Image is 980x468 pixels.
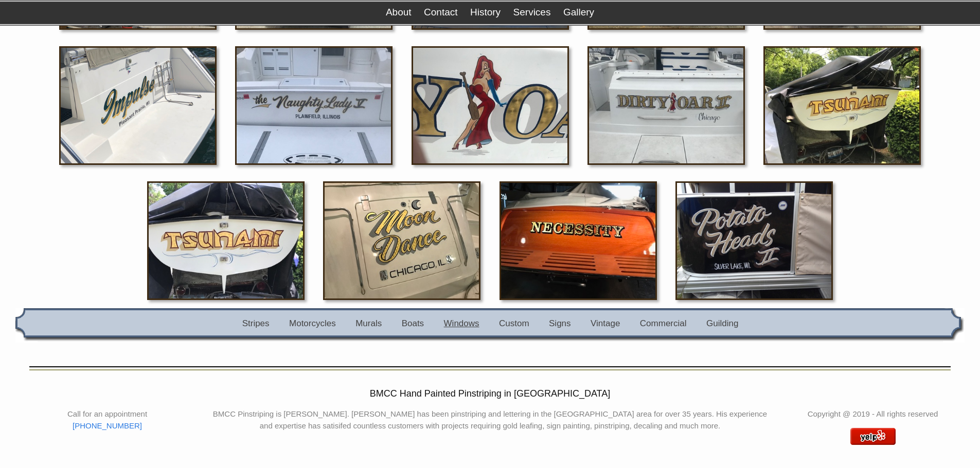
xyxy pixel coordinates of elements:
[15,308,38,343] img: gal_nav_left.gif
[235,46,393,165] img: IMG_2780.jpg
[444,319,479,328] a: Windows
[640,319,687,328] a: Commercial
[323,181,480,300] img: IMG_0626.JPG
[500,181,657,300] img: IMG_0544.JPG
[59,46,217,165] img: IMG_2177.jpg
[781,408,965,420] p: Copyright @ 2019 - All rights reserved
[15,387,965,401] h2: BMCC Hand Painted Pinstriping in [GEOGRAPHIC_DATA]
[549,319,571,328] a: Signs
[513,7,551,17] a: Services
[850,428,896,445] img: BMCC Hand Painted Pinstriping
[587,46,745,165] img: IMG_2549.jpg
[73,421,142,430] a: [PHONE_NUMBER]
[675,181,833,300] img: photo%205.JPG
[289,319,336,328] a: Motorcycles
[424,7,457,17] a: Contact
[242,319,270,328] a: Stripes
[591,319,620,328] a: Vintage
[207,408,773,432] p: BMCC Pinstriping is [PERSON_NAME]. [PERSON_NAME] has been pinstriping and lettering in the [GEOGR...
[147,181,305,300] img: z-best.jpg
[943,308,965,343] img: gal_nav_right.gif
[412,46,569,165] img: IMG_2550.jpg
[355,319,382,328] a: Murals
[15,408,199,420] li: Call for an appointment
[563,7,594,17] a: Gallery
[706,319,738,328] a: Guilding
[763,46,921,165] img: IMG_2461.jpg
[470,7,501,17] a: History
[402,319,424,328] a: Boats
[386,7,412,17] a: About
[499,319,529,328] a: Custom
